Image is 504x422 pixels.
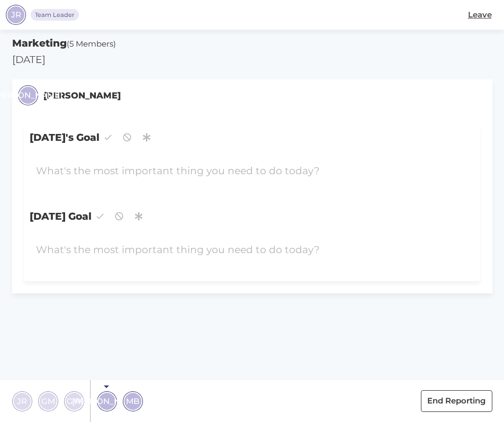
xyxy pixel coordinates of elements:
span: Team Leader [35,11,75,20]
span: [DATE]'s Goal [24,123,480,151]
small: [PERSON_NAME] [43,89,121,102]
span: End Reporting [427,395,485,407]
span: JR [11,9,21,21]
span: MB [126,395,139,407]
span: (5 Members) [67,39,116,49]
span: [DATE] Goal [24,202,480,230]
span: JR [17,395,27,407]
span: GW [67,395,82,407]
span: GM [41,395,55,407]
h5: Marketing [12,36,492,51]
button: Leave [461,4,498,26]
button: End Reporting [421,390,492,412]
p: [DATE] [12,52,492,67]
span: Leave [468,9,492,21]
span: [PERSON_NAME] [72,395,141,407]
